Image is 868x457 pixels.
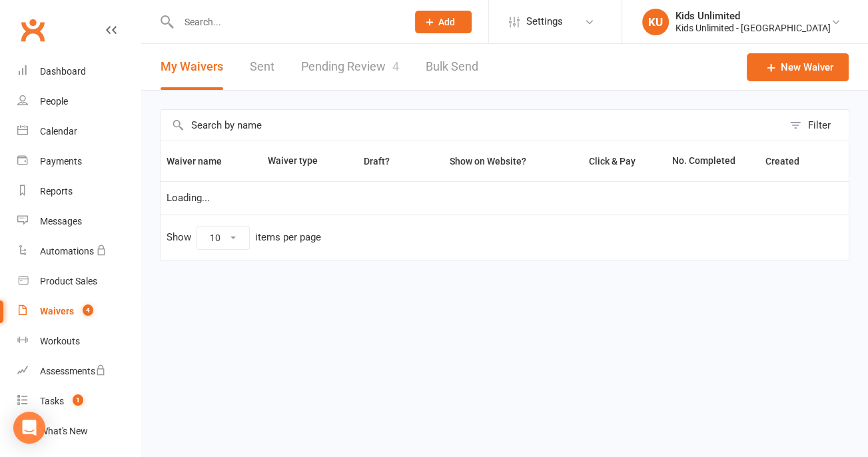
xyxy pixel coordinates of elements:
div: Automations [40,246,94,256]
div: KU [642,9,669,35]
input: Search by name [161,110,783,141]
button: Draft? [352,153,404,169]
div: Show [167,226,321,250]
a: Bulk Send [426,44,478,90]
div: Filter [808,117,831,133]
div: Tasks [40,396,64,406]
div: Open Intercom Messenger [13,412,45,444]
a: What's New [17,416,141,446]
a: Workouts [17,326,141,356]
a: Tasks 1 [17,386,141,416]
th: No. Completed [666,141,759,181]
div: items per page [255,232,321,243]
div: Assessments [40,366,106,376]
div: Calendar [40,126,77,137]
a: Payments [17,147,141,177]
span: 1 [73,394,83,406]
span: Waiver name [167,156,236,167]
a: New Waiver [747,53,849,81]
span: Settings [526,7,563,37]
button: Created [765,153,813,169]
div: Payments [40,156,82,167]
div: Reports [40,186,73,197]
span: Add [438,17,455,27]
a: Dashboard [17,57,141,87]
div: What's New [40,426,88,436]
span: Show on Website? [450,156,526,167]
span: 4 [83,304,93,316]
a: Reports [17,177,141,207]
a: Waivers 4 [17,296,141,326]
input: Search... [175,13,398,31]
div: Waivers [40,306,74,316]
a: Automations [17,236,141,266]
a: Pending Review4 [301,44,399,90]
a: Sent [250,44,274,90]
a: Calendar [17,117,141,147]
a: People [17,87,141,117]
div: People [40,96,68,107]
span: 4 [392,59,399,73]
div: Kids Unlimited - [GEOGRAPHIC_DATA] [675,22,831,34]
div: Messages [40,216,82,227]
button: My Waivers [161,44,223,90]
a: Product Sales [17,266,141,296]
span: Click & Pay [589,156,636,167]
button: Filter [783,110,849,141]
button: Waiver name [167,153,236,169]
a: Assessments [17,356,141,386]
span: Draft? [364,156,390,167]
a: Clubworx [16,13,49,47]
button: Add [415,11,472,33]
button: Click & Pay [577,153,650,169]
th: Waiver type [262,141,338,181]
div: Kids Unlimited [675,10,831,22]
div: Workouts [40,336,80,346]
span: Created [765,156,813,167]
div: Dashboard [40,66,86,77]
a: Messages [17,207,141,236]
div: Product Sales [40,276,97,286]
button: Show on Website? [438,153,541,169]
td: Loading... [161,181,849,215]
